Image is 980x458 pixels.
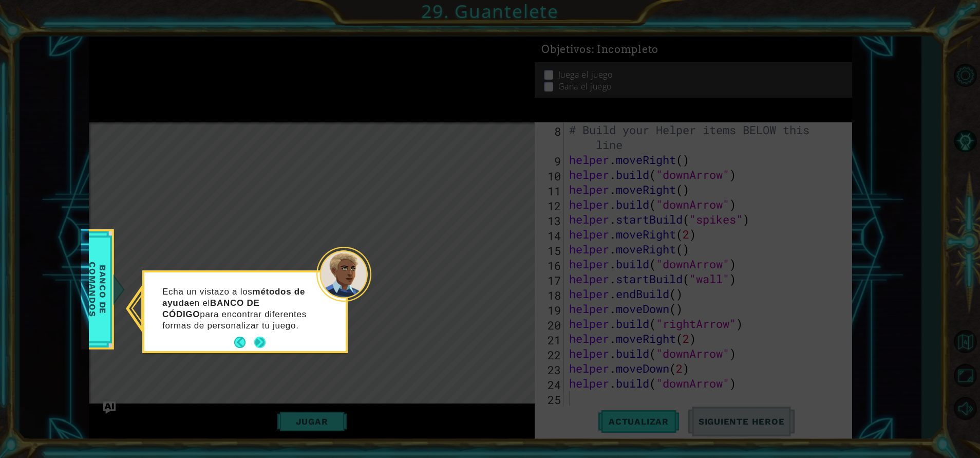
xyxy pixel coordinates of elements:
[162,286,316,332] p: Echa un vistazo a los en el para encontrar diferentes formas de personalizar tu juego.
[84,238,111,341] span: Banco de comandos
[162,298,259,319] strong: BANCO DE CÓDIGO
[162,287,305,308] strong: métodos de ayuda
[254,337,266,348] button: Next
[234,337,254,348] button: Back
